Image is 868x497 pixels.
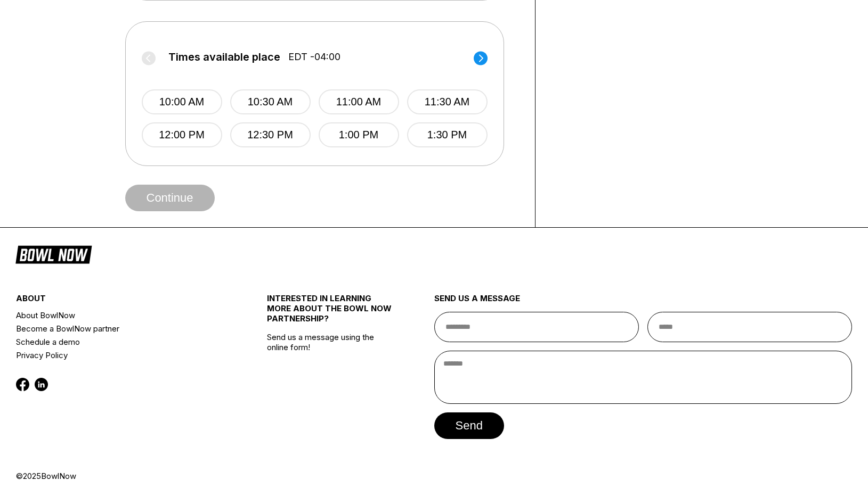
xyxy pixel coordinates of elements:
[434,293,853,312] div: send us a message
[16,471,852,481] div: © 2025 BowlNow
[407,122,488,147] button: 1:30 PM
[16,322,225,335] a: Become a BowlNow partner
[16,309,225,322] a: About BowlNow
[319,89,399,114] button: 11:00 AM
[288,51,340,63] span: EDT -04:00
[230,89,311,114] button: 10:30 AM
[267,293,392,332] div: INTERESTED IN LEARNING MORE ABOUT THE BOWL NOW PARTNERSHIP?
[168,51,280,63] span: Times available place
[230,122,311,147] button: 12:30 PM
[142,89,222,114] button: 10:00 AM
[16,349,225,362] a: Privacy Policy
[16,335,225,349] a: Schedule a demo
[267,270,392,471] div: Send us a message using the online form!
[319,122,399,147] button: 1:00 PM
[16,293,225,309] div: about
[407,89,488,114] button: 11:30 AM
[142,122,222,147] button: 12:00 PM
[434,412,504,439] button: send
